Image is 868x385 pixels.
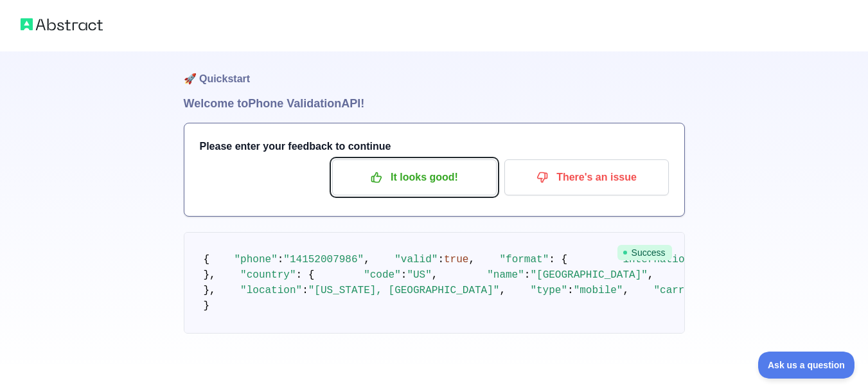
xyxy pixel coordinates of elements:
[407,269,431,281] span: "US"
[444,254,468,265] span: true
[549,254,567,265] span: : {
[364,269,401,281] span: "code"
[514,166,659,188] p: There's an issue
[240,285,302,296] span: "location"
[530,269,647,281] span: "[GEOGRAPHIC_DATA]"
[530,285,567,296] span: "type"
[200,139,669,154] h3: Please enter your feedback to continue
[504,159,669,195] button: There's an issue
[283,254,364,265] span: "14152007986"
[342,166,487,188] p: It looks good!
[567,285,574,296] span: :
[499,254,549,265] span: "format"
[401,269,407,281] span: :
[184,94,685,112] h1: Welcome to Phone Validation API!
[332,159,497,195] button: It looks good!
[617,245,672,260] span: Success
[653,285,709,296] span: "carrier"
[184,46,685,94] h1: 🚀 Quickstart
[758,352,855,379] iframe: Toggle Customer Support
[296,269,315,281] span: : {
[432,269,438,281] span: ,
[278,254,284,265] span: :
[394,254,438,265] span: "valid"
[499,285,506,296] span: ,
[438,254,444,265] span: :
[648,269,654,281] span: ,
[21,15,103,33] img: Abstract logo
[468,254,475,265] span: ,
[574,285,623,296] span: "mobile"
[364,254,370,265] span: ,
[302,285,308,296] span: :
[487,269,524,281] span: "name"
[617,254,709,265] span: "international"
[204,254,210,265] span: {
[524,269,531,281] span: :
[623,285,629,296] span: ,
[235,254,278,265] span: "phone"
[240,269,296,281] span: "country"
[308,285,500,296] span: "[US_STATE], [GEOGRAPHIC_DATA]"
